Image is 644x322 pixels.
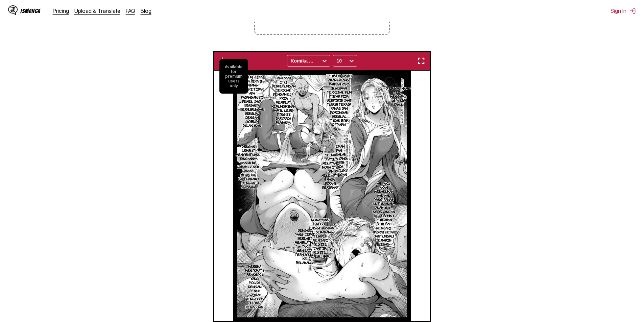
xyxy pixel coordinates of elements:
a: IsManga LogoIsManga [8,5,53,16]
p: Mereka menikmati reaksiku yang polos, dengan penuh gairah mengelus ujung kemaluan. [244,263,266,310]
p: Nona yang dulu menggemaskan itu, sekarang tumbuh menjadi begitu cantik, begitu… penuh… hmm… [306,216,335,259]
p: Sensasi yang cepat berlari, membuatku tak sengaja terhuyung ke belakang. [293,227,316,266]
img: Sign out [629,7,636,14]
button: Sign In [611,7,636,14]
p: Dengan lembut menyentuhku, tangannya masuk ke dalam lekuk dadaku, memijat payudaraku dengan saksama. [235,143,262,190]
p: [PERSON_NAME] telah mencapai usia 120 tahun. [384,85,412,108]
p: Sejak bayi, melayani nona itu dan melewati masa birahi bersama? [320,151,341,191]
img: Enter fullscreen [417,57,425,65]
small: Available for premium users only [219,59,248,94]
img: Download translated images [219,57,227,65]
div: IsManga [20,8,41,14]
img: Manga Panel [233,71,411,321]
a: Pricing [53,7,69,14]
a: Upload & Translate [74,7,120,14]
p: Ah… Aku, akan melakukan hal-hal yang panas untuk anak-anak ini… Ketegangan di tubuhku perlahan be... [372,180,396,247]
img: IsManga Logo [8,5,18,15]
p: [PERSON_NAME] akan datang. Bahkan para ilmuwan terkenal pun tidak bisa berpikir saat tubuh terasa... [325,72,353,128]
p: Pada saat itu, berhubungan seksual dengan elf pria membuat kemungkinan hamil lebih tinggi daripad... [270,74,297,126]
p: Namun, jika masa birahi datang tetapi tidak ada pasangan... di Demel saya, biasanya berhubungan s... [239,73,265,129]
p: Teman dan kenalan saya yang lebih muda memiliki pasangan. [329,143,349,178]
a: Blog [141,7,151,14]
a: FAQ [126,7,135,14]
